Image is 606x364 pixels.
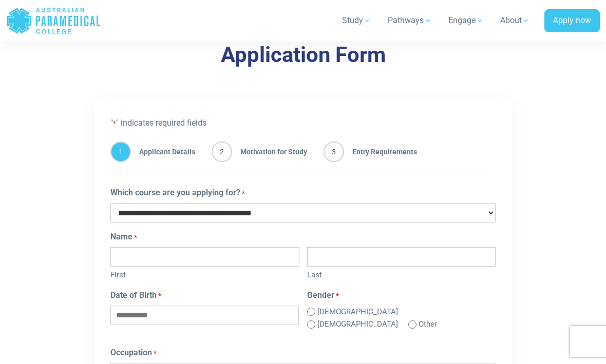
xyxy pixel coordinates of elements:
a: Apply now [544,9,600,33]
a: Engage [442,6,490,35]
label: [DEMOGRAPHIC_DATA] [317,318,398,330]
a: Pathways [382,6,438,35]
label: Date of Birth [110,289,161,301]
a: About [494,6,536,35]
p: " " indicates required fields [110,117,496,129]
span: 2 [212,141,232,162]
legend: Name [110,231,496,243]
label: First [110,267,299,281]
a: Application Form [221,42,386,67]
a: Australian Paramedical College [6,4,101,37]
label: Other [419,318,437,330]
label: Occupation [110,347,157,359]
span: Entry Requirements [344,141,417,162]
a: Study [336,6,377,35]
span: 1 [110,141,131,162]
label: [DEMOGRAPHIC_DATA] [317,306,398,318]
span: 3 [324,141,344,162]
label: Which course are you applying for? [110,187,245,199]
span: Applicant Details [131,141,195,162]
legend: Gender [307,289,496,301]
label: Last [307,267,496,281]
span: Motivation for Study [232,141,307,162]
